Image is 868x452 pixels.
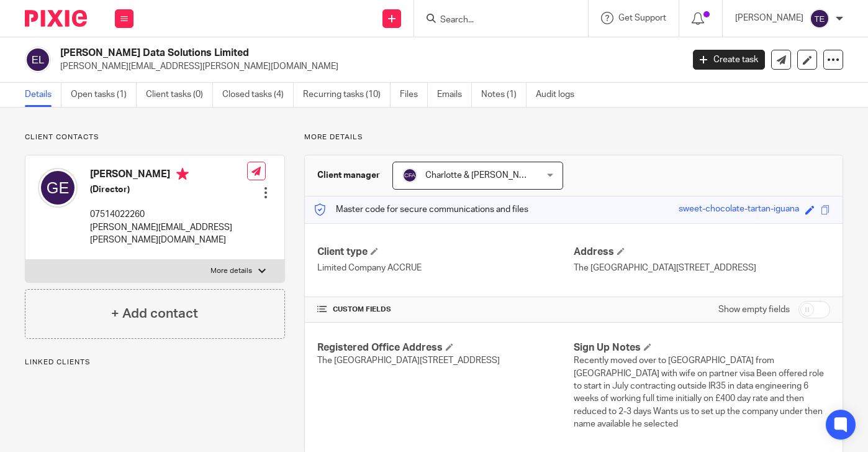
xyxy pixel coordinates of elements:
p: Limited Company ACCRUE [317,262,574,274]
a: Recurring tasks (10) [303,83,391,107]
h4: Client type [317,246,574,259]
p: Master code for secure communications and files [314,203,528,216]
img: svg%3E [38,168,78,208]
h3: Client manager [317,169,380,182]
a: Open tasks (1) [71,83,137,107]
p: [PERSON_NAME][EMAIL_ADDRESS][PERSON_NAME][DOMAIN_NAME] [60,60,674,73]
img: Pixie [25,10,87,27]
h4: Address [574,246,830,259]
p: More details [304,132,843,142]
a: Details [25,83,61,107]
h4: Registered Office Address [317,341,574,354]
h4: + Add contact [111,304,198,323]
span: Recently moved over to [GEOGRAPHIC_DATA] from [GEOGRAPHIC_DATA] with wife on partner visa Been of... [574,356,824,428]
a: Client tasks (0) [146,83,213,107]
h4: CUSTOM FIELDS [317,305,574,315]
p: 07514022260 [90,208,247,221]
p: Client contacts [25,132,285,142]
img: svg%3E [402,168,417,183]
h5: (Director) [90,183,247,196]
p: The [GEOGRAPHIC_DATA][STREET_ADDRESS] [574,262,830,274]
label: Show empty fields [718,303,790,316]
span: The [GEOGRAPHIC_DATA][STREET_ADDRESS] [317,356,500,365]
h4: [PERSON_NAME] [90,168,247,183]
input: Search [439,15,551,26]
p: More details [210,266,252,276]
p: [PERSON_NAME] [735,12,803,24]
p: Linked clients [25,357,285,367]
a: Create task [693,50,765,70]
a: Closed tasks (4) [222,83,294,107]
span: Get Support [618,14,666,22]
h4: Sign Up Notes [574,341,830,354]
h2: [PERSON_NAME] Data Solutions Limited [60,47,551,60]
a: Emails [437,83,472,107]
a: Notes (1) [481,83,527,107]
i: Primary [176,168,189,180]
div: sweet-chocolate-tartan-iguana [679,203,799,217]
img: svg%3E [810,9,830,29]
p: [PERSON_NAME][EMAIL_ADDRESS][PERSON_NAME][DOMAIN_NAME] [90,221,247,247]
a: Audit logs [536,83,584,107]
span: Charlotte & [PERSON_NAME] Accrue [425,171,570,180]
img: svg%3E [25,47,51,73]
a: Files [400,83,428,107]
